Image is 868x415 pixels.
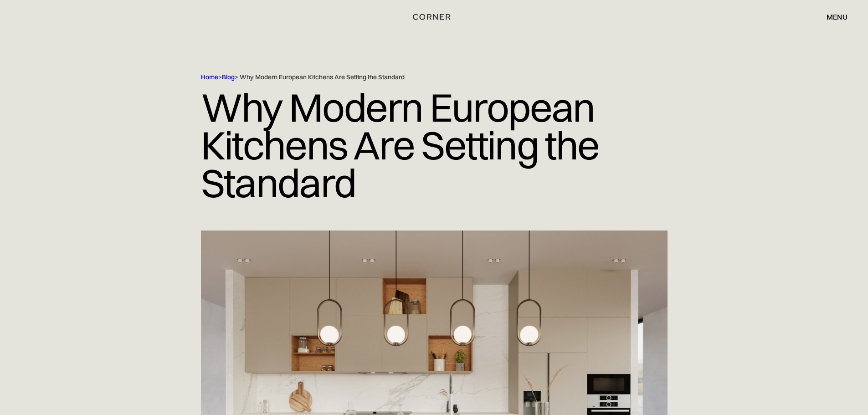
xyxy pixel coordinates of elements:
[403,11,465,23] a: home
[827,13,847,20] div: menu
[201,82,668,209] h1: Why Modern European Kitchens Are Setting the Standard
[222,73,235,81] a: Blog
[817,9,847,25] div: menu
[201,73,629,82] div: > > Why Modern European Kitchens Are Setting the Standard
[201,73,218,81] a: Home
